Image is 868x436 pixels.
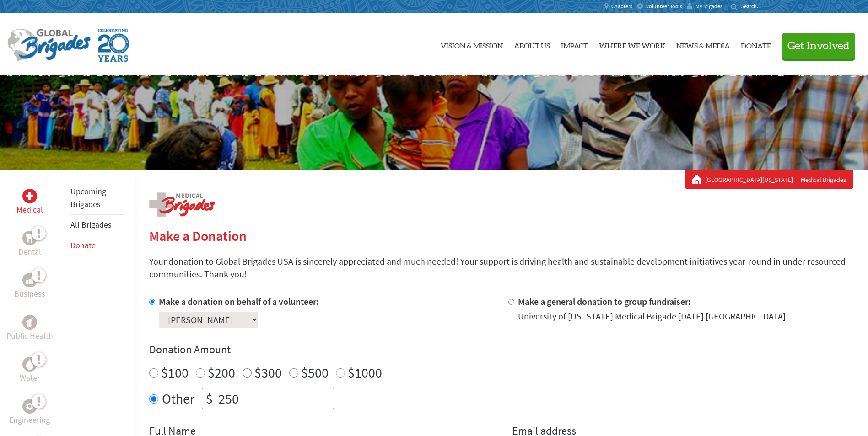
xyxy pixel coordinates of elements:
[14,273,45,300] a: BusinessBusiness
[646,3,682,10] span: Volunteer Tools
[692,175,846,184] div: Medical Brigades
[301,364,329,381] label: $500
[741,21,771,68] a: Donate
[161,364,189,381] label: $100
[787,41,850,52] span: Get Involved
[676,21,730,68] a: News & Media
[518,310,786,323] div: University of [US_STATE] Medical Brigade [DATE] [GEOGRAPHIC_DATA]
[14,287,45,300] p: Business
[518,296,691,307] label: Make a general donation to group fundraiser:
[26,192,33,200] img: Medical
[26,403,33,410] img: Engineering
[208,364,235,381] label: $200
[162,388,194,409] label: Other
[70,215,124,235] li: All Brigades
[202,388,216,409] div: $
[22,231,37,245] div: Dental
[16,203,43,216] p: Medical
[22,315,37,330] div: Public Health
[70,235,124,255] li: Donate
[159,296,319,307] label: Make a donation on behalf of a volunteer:
[348,364,382,381] label: $1000
[6,330,53,342] p: Public Health
[18,231,41,258] a: DentalDental
[149,255,853,281] p: Your donation to Global Brigades USA is sincerely appreciated and much needed! Your support is dr...
[70,186,106,209] a: Upcoming Brigades
[782,33,855,59] button: Get Involved
[599,21,665,68] a: Where We Work
[20,357,40,384] a: WaterWater
[514,21,550,68] a: About Us
[22,399,37,414] div: Engineering
[561,21,588,68] a: Impact
[26,359,33,369] img: Water
[70,181,124,215] li: Upcoming Brigades
[98,29,129,62] img: Global Brigades Celebrating 20 Years
[26,276,33,284] img: Business
[22,189,37,203] div: Medical
[22,357,37,372] div: Water
[70,240,96,250] a: Donate
[9,399,50,426] a: EngineeringEngineering
[18,245,41,258] p: Dental
[9,414,50,426] p: Engineering
[216,388,334,409] input: Enter Amount
[7,29,91,62] img: Global Brigades Logo
[149,228,853,244] h2: Make a Donation
[705,175,797,184] a: [GEOGRAPHIC_DATA][US_STATE]
[22,273,37,287] div: Business
[20,372,40,384] p: Water
[149,192,215,217] img: logo-medical.png
[16,189,43,216] a: MedicalMedical
[26,234,33,242] img: Dental
[254,364,282,381] label: $300
[611,3,632,10] span: Chapters
[26,318,33,327] img: Public Health
[70,219,112,230] a: All Brigades
[741,3,767,10] input: Search...
[441,21,503,68] a: Vision & Mission
[695,3,722,10] span: MyBrigades
[6,315,53,342] a: Public HealthPublic Health
[149,342,853,357] h4: Donation Amount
